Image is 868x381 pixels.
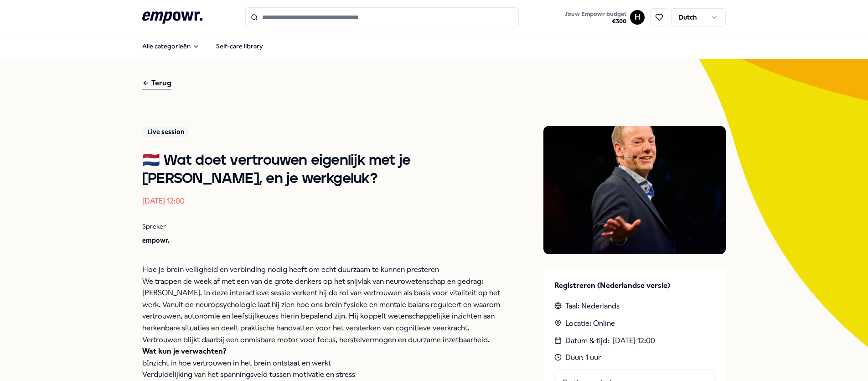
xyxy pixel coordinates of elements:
[565,18,626,25] span: € 300
[209,37,270,55] a: Self-care library
[142,264,507,276] p: Hoe je brein veiligheid en verbinding nodig heeft om echt duurzaam te kunnen presteren
[142,357,507,369] p: bInzicht in hoe vertrouwen in het brein ontstaat en werkt
[554,300,715,312] div: Taal: Nederlands
[613,335,655,347] time: [DATE] 12:00
[142,77,171,89] div: Terug
[142,127,189,137] div: Live session
[554,335,715,347] div: Datum & tijd :
[543,126,726,254] img: Presenter image
[554,318,715,329] div: Locatie: Online
[135,37,207,55] button: Alle categorieën
[630,10,645,25] button: H
[563,9,628,27] button: Jouw Empowr budget€300
[554,352,715,364] div: Duur: 1 uur
[142,369,507,381] p: Verduidelijking van het spanningsveld tussen motivatie en stress
[135,37,270,55] nav: Main
[554,280,715,292] p: Registreren (Nederlandse versie)
[142,151,507,188] h1: 🇳🇱 Wat doet vertrouwen eigenlijk met je [PERSON_NAME], en je werkgeluk?
[142,276,507,346] p: We trappen de week af met een van de grote denkers op het snijvlak van neurowetenschap en gedrag:...
[142,235,507,245] p: empowr.
[561,8,630,27] a: Jouw Empowr budget€300
[565,10,626,18] span: Jouw Empowr budget
[245,7,519,27] input: Search for products, categories or subcategories
[142,347,226,355] strong: Wat kun je verwachten?
[142,197,185,205] time: [DATE] 12:00
[142,221,507,231] p: Spreker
